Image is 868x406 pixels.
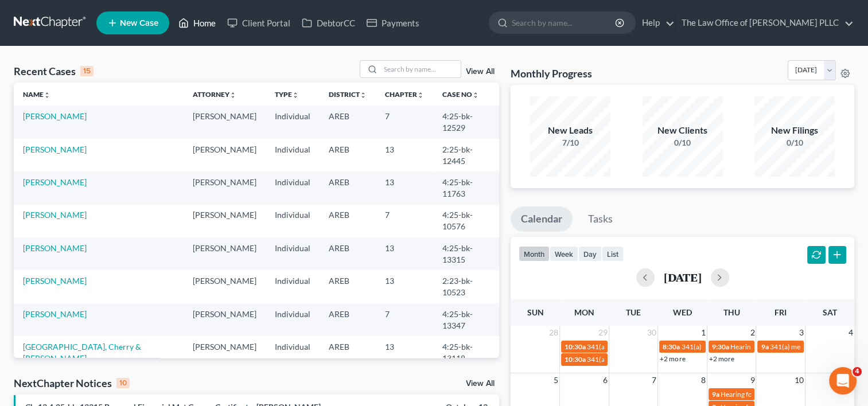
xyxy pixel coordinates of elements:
[730,342,820,351] span: Hearing for [PERSON_NAME]
[700,326,707,339] span: 1
[749,373,756,387] span: 9
[266,270,320,303] td: Individual
[433,270,500,303] td: 2:23-bk-10523
[221,13,296,33] a: Client Portal
[361,13,425,33] a: Payments
[433,139,500,171] td: 2:25-bk-12445
[548,326,559,339] span: 28
[754,137,835,149] div: 0/10
[793,373,805,387] span: 10
[565,355,586,364] span: 10:30a
[466,68,495,76] a: View All
[116,378,130,388] div: 10
[761,342,768,351] span: 9a
[527,307,544,317] span: Sun
[23,342,141,363] a: [GEOGRAPHIC_DATA], Cherry & [PERSON_NAME]
[120,19,158,28] span: New Case
[847,326,854,339] span: 4
[376,139,433,171] td: 13
[712,342,729,351] span: 9:30a
[320,303,376,336] td: AREB
[646,326,657,339] span: 30
[184,205,266,237] td: [PERSON_NAME]
[184,237,266,270] td: [PERSON_NAME]
[700,373,707,387] span: 8
[643,137,723,149] div: 0/10
[651,373,657,387] span: 7
[320,139,376,171] td: AREB
[602,246,624,261] button: list
[512,12,617,33] input: Search by name...
[587,355,708,364] span: 341(a) meeting for [PERSON_NAME] Mr
[184,171,266,204] td: [PERSON_NAME]
[433,205,500,237] td: 4:25-bk-10576
[320,336,376,369] td: AREB
[184,270,266,303] td: [PERSON_NAME]
[376,205,433,237] td: 7
[275,90,299,99] a: Typeunfold_more
[663,342,680,351] span: 8:30a
[433,237,500,270] td: 4:25-bk-13315
[664,271,702,283] h2: [DATE]
[266,139,320,171] td: Individual
[530,124,610,137] div: New Leads
[442,90,479,99] a: Case Nounfold_more
[574,307,594,317] span: Mon
[23,177,87,187] a: [PERSON_NAME]
[360,92,367,99] i: unfold_more
[433,171,500,204] td: 4:25-bk-11763
[266,237,320,270] td: Individual
[519,246,550,261] button: month
[433,336,500,369] td: 4:25-bk-13118
[376,106,433,138] td: 7
[709,354,734,363] a: +2 more
[466,380,495,388] a: View All
[376,303,433,336] td: 7
[552,373,559,387] span: 5
[472,92,479,99] i: unfold_more
[597,326,609,339] span: 29
[798,326,805,339] span: 3
[296,13,361,33] a: DebtorCC
[320,237,376,270] td: AREB
[320,205,376,237] td: AREB
[417,92,424,99] i: unfold_more
[23,243,87,253] a: [PERSON_NAME]
[376,336,433,369] td: 13
[266,303,320,336] td: Individual
[511,67,592,80] h3: Monthly Progress
[320,171,376,204] td: AREB
[774,307,787,317] span: Fri
[292,92,299,99] i: unfold_more
[433,303,500,336] td: 4:25-bk-13347
[578,206,623,232] a: Tasks
[23,309,87,319] a: [PERSON_NAME]
[184,336,266,369] td: [PERSON_NAME]
[721,390,810,399] span: Hearing for [PERSON_NAME]
[433,106,500,138] td: 4:25-bk-12529
[44,92,50,99] i: unfold_more
[173,13,221,33] a: Home
[229,92,236,99] i: unfold_more
[184,303,266,336] td: [PERSON_NAME]
[565,342,586,351] span: 10:30a
[511,206,573,232] a: Calendar
[266,106,320,138] td: Individual
[587,342,698,351] span: 341(a) meeting for [PERSON_NAME]
[23,90,50,99] a: Nameunfold_more
[376,171,433,204] td: 13
[329,90,367,99] a: Districtunfold_more
[754,124,835,137] div: New Filings
[14,376,130,390] div: NextChapter Notices
[681,342,792,351] span: 341(a) meeting for [PERSON_NAME]
[660,354,685,363] a: +2 more
[380,61,461,77] input: Search by name...
[14,64,94,78] div: Recent Cases
[626,307,641,317] span: Tue
[376,237,433,270] td: 13
[712,390,719,399] span: 9a
[550,246,578,261] button: week
[385,90,424,99] a: Chapterunfold_more
[23,111,87,121] a: [PERSON_NAME]
[184,106,266,138] td: [PERSON_NAME]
